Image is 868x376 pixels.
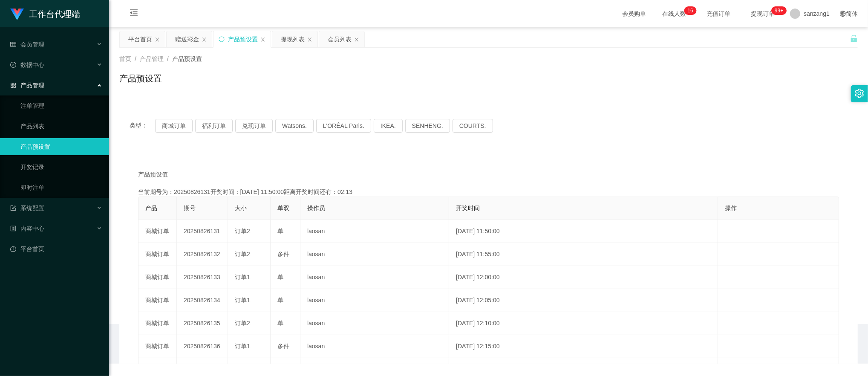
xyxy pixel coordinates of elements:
span: 产品管理 [10,82,44,89]
span: / [135,55,136,62]
td: laosan [300,243,449,266]
div: 会员列表 [328,31,352,47]
td: 商城订单 [138,335,177,358]
span: 订单1 [235,297,250,304]
div: 2021 [116,344,861,353]
span: 订单1 [235,343,250,350]
td: laosan [300,312,449,335]
span: 首页 [119,55,131,62]
span: 产品预设值 [138,170,168,179]
span: 订单1 [235,274,250,281]
div: 提现列表 [281,31,305,47]
button: COURTS. [453,119,493,133]
i: 图标: sync [219,36,225,42]
span: / [167,55,169,62]
i: 图标: profile [10,226,16,231]
span: 产品 [145,205,157,211]
span: 产品管理 [140,55,164,62]
span: 会员管理 [10,41,44,48]
a: 工作台代理端 [10,10,80,17]
td: [DATE] 12:15:00 [449,335,718,358]
span: 订单2 [235,320,250,327]
button: IKEA. [374,119,403,133]
td: 20250826132 [177,243,228,266]
a: 图标: dashboard平台首页 [10,240,102,257]
span: 类型： [130,119,155,133]
td: laosan [300,335,449,358]
span: 在线人数 [658,11,690,17]
i: 图标: global [840,11,846,17]
span: 大小 [235,205,247,211]
td: 商城订单 [138,243,177,266]
span: 内容中心 [10,225,44,232]
span: 单双 [277,205,289,211]
span: 产品预设置 [172,55,202,62]
td: 20250826134 [177,289,228,312]
td: 商城订单 [138,220,177,243]
button: L'ORÉAL Paris. [316,119,371,133]
button: 兑现订单 [235,119,273,133]
td: 20250826136 [177,335,228,358]
a: 即时注单 [20,179,102,196]
i: 图标: form [10,205,16,211]
span: 期号 [184,205,196,211]
span: 操作 [725,205,737,211]
td: laosan [300,220,449,243]
h1: 工作台代理端 [29,0,80,28]
div: 产品预设置 [228,31,258,47]
span: 订单2 [235,228,250,234]
img: logo.9652507e.png [10,9,24,20]
div: 赠送彩金 [175,31,199,47]
i: 图标: menu-fold [119,0,148,28]
td: 商城订单 [138,266,177,289]
td: 20250826131 [177,220,228,243]
td: [DATE] 11:50:00 [449,220,718,243]
span: 开奖时间 [456,205,480,211]
p: 6 [690,6,693,15]
span: 单 [277,320,283,327]
sup: 16 [684,6,697,15]
i: 图标: setting [855,89,864,98]
span: 充值订单 [702,11,735,17]
div: 当前期号为：20250826131开奖时间：[DATE] 11:50:00距离开奖时间还有：02:13 [138,188,839,197]
td: 20250826133 [177,266,228,289]
i: 图标: close [155,37,160,42]
button: 商城订单 [155,119,193,133]
td: [DATE] 12:00:00 [449,266,718,289]
i: 图标: close [202,37,207,42]
button: 福利订单 [195,119,233,133]
a: 产品预设置 [20,138,102,155]
div: 平台首页 [128,31,152,47]
i: 图标: close [307,37,312,42]
td: laosan [300,289,449,312]
td: [DATE] 12:10:00 [449,312,718,335]
span: 操作员 [307,205,325,211]
i: 图标: table [10,41,16,47]
td: 商城订单 [138,312,177,335]
button: Watsons. [275,119,314,133]
a: 注单管理 [20,97,102,114]
span: 系统配置 [10,205,44,211]
i: 图标: close [260,37,265,42]
i: 图标: appstore-o [10,82,16,88]
button: SENHENG. [405,119,450,133]
span: 多件 [277,251,289,257]
td: laosan [300,266,449,289]
h1: 产品预设置 [119,72,162,85]
i: 图标: close [354,37,359,42]
span: 单 [277,228,283,234]
td: 20250826135 [177,312,228,335]
sup: 964 [771,6,787,15]
td: 商城订单 [138,289,177,312]
a: 产品列表 [20,118,102,135]
span: 订单2 [235,251,250,257]
span: 单 [277,274,283,281]
span: 单 [277,297,283,304]
td: [DATE] 12:05:00 [449,289,718,312]
a: 开奖记录 [20,159,102,176]
i: 图标: unlock [850,35,858,42]
span: 数据中心 [10,61,44,68]
i: 图标: check-circle-o [10,62,16,68]
td: [DATE] 11:55:00 [449,243,718,266]
span: 提现订单 [747,11,779,17]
